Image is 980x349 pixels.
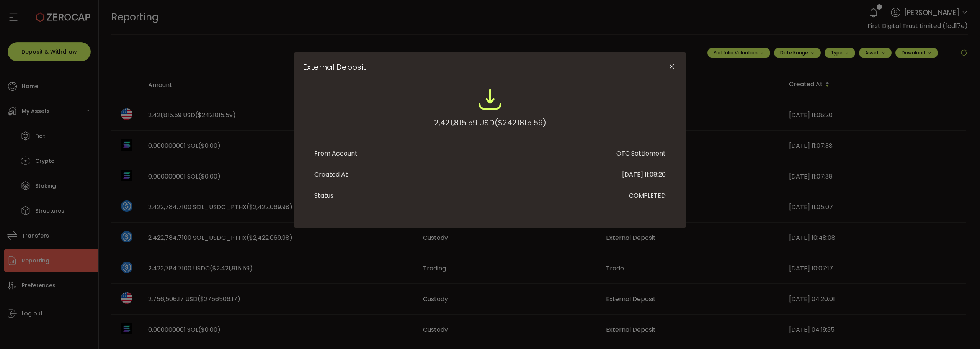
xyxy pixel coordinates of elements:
[495,116,546,129] span: ($2421815.59)
[314,191,333,200] div: Status
[314,170,348,179] div: Created At
[622,170,666,179] div: [DATE] 11:08:20
[942,312,980,349] iframe: Chat Widget
[665,60,678,74] button: Close
[616,149,666,158] div: OTC Settlement
[294,52,686,228] div: External Deposit
[303,62,640,72] span: External Deposit
[629,191,666,200] div: COMPLETED
[434,116,546,129] div: 2,421,815.59 USD
[314,149,358,158] div: From Account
